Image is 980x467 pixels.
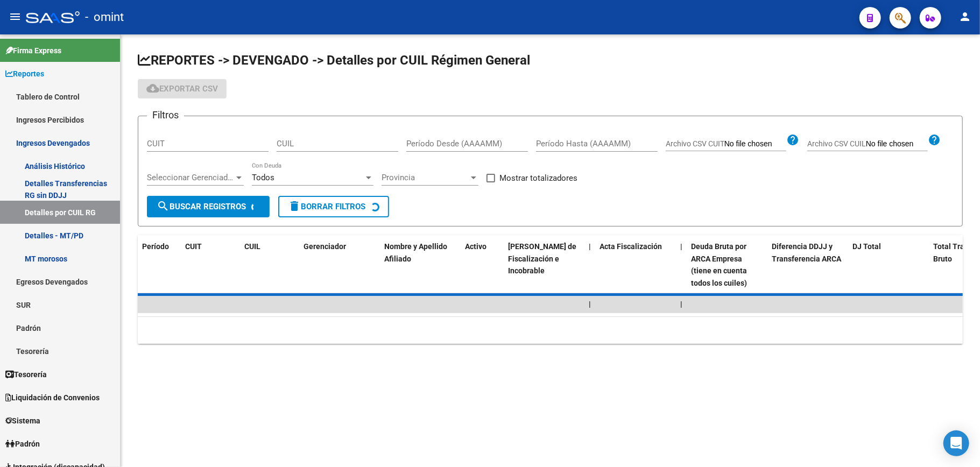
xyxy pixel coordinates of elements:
span: Mostrar totalizadores [499,172,577,185]
span: Borrar Filtros [288,202,365,211]
datatable-header-cell: Activo [461,235,504,295]
span: [PERSON_NAME] de Fiscalización e Incobrable [508,242,576,275]
mat-icon: person [958,10,971,23]
span: | [589,242,591,251]
span: | [680,300,682,308]
datatable-header-cell: Nombre y Apellido Afiliado [380,235,461,295]
datatable-header-cell: CUIL [240,235,299,295]
div: Open Intercom Messenger [943,430,969,456]
span: Todos [252,173,274,182]
datatable-header-cell: Deuda Bruta Neto de Fiscalización e Incobrable [504,235,584,295]
span: - omint [85,5,124,29]
datatable-header-cell: Diferencia DDJJ y Transferencia ARCA [767,235,848,295]
span: Reportes [5,68,44,80]
button: Exportar CSV [138,79,227,98]
mat-icon: menu [9,10,22,23]
span: | [589,300,591,308]
span: Acta Fiscalización [600,242,662,251]
span: Archivo CSV CUIT [666,139,724,148]
mat-icon: search [157,200,170,213]
span: Deuda Bruta por ARCA Empresa (tiene en cuenta todos los cuiles) [691,242,747,287]
datatable-header-cell: DJ Total [848,235,929,295]
button: Buscar Registros [147,196,270,217]
datatable-header-cell: Período [138,235,181,295]
datatable-header-cell: | [584,235,595,295]
span: DJ Total [852,242,881,251]
input: Archivo CSV CUIL [866,139,928,149]
span: REPORTES -> DEVENGADO -> Detalles por CUIL Régimen General [138,53,530,68]
datatable-header-cell: | [676,235,687,295]
span: Activo [465,242,487,251]
span: Padrón [5,438,40,450]
span: Tesorería [5,369,47,380]
input: Archivo CSV CUIT [724,139,786,149]
span: Sistema [5,415,40,427]
datatable-header-cell: Acta Fiscalización [595,235,676,295]
mat-icon: help [928,133,941,146]
datatable-header-cell: Gerenciador [299,235,380,295]
h3: Filtros [147,108,184,123]
mat-icon: cloud_download [146,82,159,95]
span: Provincia [382,173,469,182]
span: Buscar Registros [157,202,246,211]
span: Seleccionar Gerenciador [147,173,234,182]
datatable-header-cell: CUIT [181,235,240,295]
span: Período [142,242,169,251]
span: Diferencia DDJJ y Transferencia ARCA [772,242,841,263]
span: Nombre y Apellido Afiliado [384,242,447,263]
span: CUIL [244,242,260,251]
span: | [680,242,682,251]
span: Exportar CSV [146,84,218,94]
mat-icon: delete [288,200,301,213]
button: Borrar Filtros [278,196,389,217]
span: Archivo CSV CUIL [807,139,866,148]
datatable-header-cell: Deuda Bruta por ARCA Empresa (tiene en cuenta todos los cuiles) [687,235,767,295]
span: Firma Express [5,45,61,56]
span: Gerenciador [304,242,346,251]
span: CUIT [185,242,202,251]
span: Liquidación de Convenios [5,392,100,404]
mat-icon: help [786,133,799,146]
